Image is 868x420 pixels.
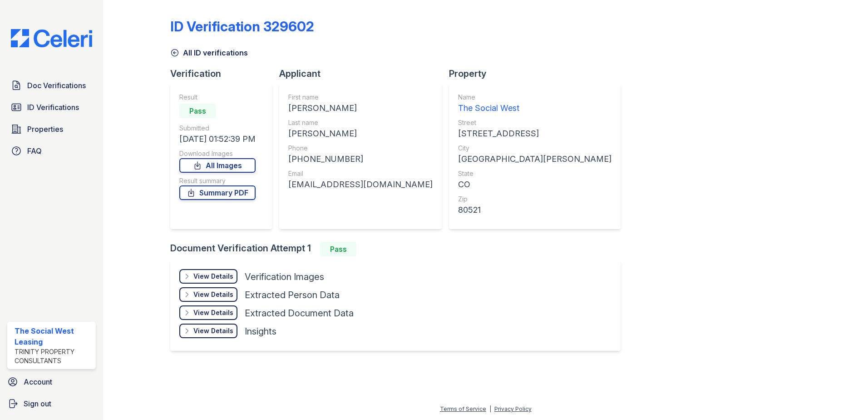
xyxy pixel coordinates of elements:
[7,76,96,95] a: Doc Verifications
[245,325,276,338] div: Insights
[179,133,256,145] div: [DATE] 01:52:39 PM
[193,326,233,335] div: View Details
[288,102,433,115] div: [PERSON_NAME]
[245,289,340,301] div: Extracted Person Data
[458,204,612,216] div: 80521
[170,242,628,256] div: Document Verification Attempt 1
[4,373,99,391] a: Account
[4,29,99,47] img: CE_Logo_Blue-a8612792a0a2168367f1c8372b55b34899dd931a85d93a1a3d3e32e68fde9ad4.png
[288,144,433,153] div: Phone
[193,290,233,299] div: View Details
[27,80,86,91] span: Doc Verifications
[245,307,354,320] div: Extracted Document Data
[179,185,256,200] a: Summary PDF
[288,153,433,165] div: [PHONE_NUMBER]
[15,325,92,347] div: The Social West Leasing
[494,405,532,412] a: Privacy Policy
[288,118,433,127] div: Last name
[179,149,256,158] div: Download Images
[15,347,92,365] div: Trinity Property Consultants
[458,169,612,178] div: State
[27,124,63,135] span: Properties
[320,242,356,256] div: Pass
[279,67,449,80] div: Applicant
[449,67,628,80] div: Property
[458,153,612,165] div: [GEOGRAPHIC_DATA][PERSON_NAME]
[4,395,99,413] a: Sign out
[27,102,79,113] span: ID Verifications
[288,178,433,191] div: [EMAIL_ADDRESS][DOMAIN_NAME]
[179,176,256,185] div: Result summary
[193,272,233,281] div: View Details
[7,98,96,116] a: ID Verifications
[458,178,612,191] div: CO
[288,169,433,178] div: Email
[288,93,433,102] div: First name
[179,158,256,173] a: All Images
[245,270,324,283] div: Verification Images
[489,405,491,412] div: |
[458,102,612,115] div: The Social West
[179,104,216,118] div: Pass
[170,18,314,35] div: ID Verification 329602
[179,124,256,133] div: Submitted
[7,120,96,138] a: Properties
[7,142,96,160] a: FAQ
[179,93,256,102] div: Result
[24,376,52,387] span: Account
[458,93,612,102] div: Name
[440,405,486,412] a: Terms of Service
[24,398,51,409] span: Sign out
[193,308,233,317] div: View Details
[27,145,42,156] span: FAQ
[458,144,612,153] div: City
[458,127,612,140] div: [STREET_ADDRESS]
[458,118,612,127] div: Street
[170,47,248,58] a: All ID verifications
[288,127,433,140] div: [PERSON_NAME]
[170,67,279,80] div: Verification
[458,195,612,204] div: Zip
[458,93,612,115] a: Name The Social West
